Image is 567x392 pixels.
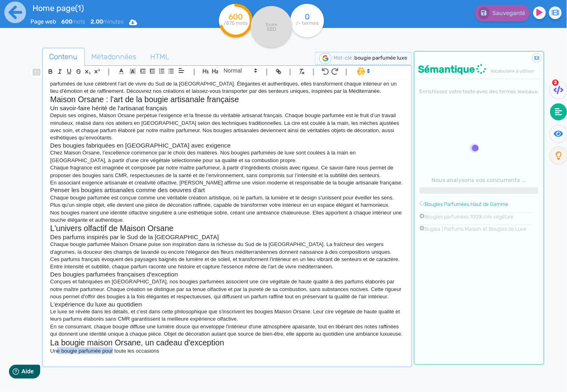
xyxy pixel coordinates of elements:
[50,338,404,347] h2: La bougie maison Orsane, un cadeau d'exception
[144,48,177,66] a: HTML
[21,21,92,28] div: Domaine: [DOMAIN_NAME]
[50,278,404,300] p: Conçues et fabriquées en [GEOGRAPHIC_DATA], nos bougies parfumées associent une cire végétale de ...
[305,12,310,21] tspan: 0
[289,66,291,77] span: |
[345,66,347,77] span: |
[50,241,404,256] p: Chaque bougie parfumée Maison Orsane puise son inspiration dans la richesse du Sud de la [GEOGRAP...
[418,88,539,94] small: Enrichissez votre texte avec des termes lexicaux.
[50,179,404,186] p: En associant exigence artisanale et créativité olfactive, [PERSON_NAME] affirme une vision modern...
[355,55,407,61] span: bougie parfumée luxe
[144,46,176,68] span: HTML
[193,66,195,77] span: |
[42,48,63,53] div: Domaine
[30,18,56,25] span: Page web
[313,66,315,77] span: |
[50,271,404,278] h3: Des bougies parfumées françaises d'exception
[266,66,268,77] span: |
[50,73,404,95] p: Au coeur du savoir-faire français, [PERSON_NAME] signe des bougies artisanales d'exception. Sculp...
[475,5,530,21] button: Sauvegardé
[50,224,404,233] h2: L'univers olfactif de Maison Orsane
[50,95,404,104] h2: Maison Orsane : l'art de la bougie artisanale française
[50,194,404,209] p: Chaque bougie parfumée est conçue comme une véritable création artistique, où le parfum, la lumiè...
[23,13,40,19] div: v 4.0.25
[85,46,143,68] span: Métadonnées
[266,22,278,27] tspan: Score
[50,149,404,164] p: Chez Maison Orsane, l’excellence commence par le choix des matières. Nos bougies parfumées de lux...
[425,226,526,232] a: Bugaia | Parfums Maison et Bougies de Luxe
[61,18,85,25] span: mots
[50,164,404,179] p: Chaque fragrance est imaginée et composée par notre maître parfumeur, à partir d’ingrédients choi...
[43,46,84,68] span: Contenu
[50,323,404,338] p: En se consumant, chaque bougie diffuse une lumière douce qui enveloppe l'intérieur d'une atmosphè...
[420,177,539,184] h6: Nous analysons vos concurrents ...
[425,201,508,207] a: Bougies Parfumées Haut de Gamme
[50,209,404,224] p: Nos bougies marient une identité olfactive singulière à une esthétique sobre, créant une ambiance...
[42,48,85,66] a: Contenu
[50,347,404,355] p: Une bougie parfumée pour toute les occasions
[50,301,404,308] h3: L'expérience du luxe au quotidien
[108,66,110,77] span: |
[92,47,99,54] img: tab_keywords_by_traffic_grey.svg
[13,21,19,28] img: website_grey.svg
[91,18,124,25] span: minutes
[85,48,144,66] a: Métadonnées
[493,10,526,17] span: Sauvegardé
[425,214,513,220] a: Bougies parfumées 100% cire végétale
[50,105,404,112] h3: Un savoir-faire hérité de l'artisanat français
[50,186,404,194] h3: Penser les bougies artisanales comme des oeuvres d'art
[50,233,404,241] h3: Des parfums inspirés par le Sud de la [GEOGRAPHIC_DATA]
[91,18,103,25] b: 2.00
[50,142,404,149] h3: Des bougies fabriquées en [GEOGRAPHIC_DATA] avec exigence
[552,79,559,86] span: 2
[229,12,243,21] tspan: 600
[334,55,355,61] span: Mot-clé :
[267,26,276,32] tspan: SEO
[418,64,542,75] h4: Sémantique
[50,308,404,323] p: Le luxe se révèle dans les détails, et c'est dans cette philosophique que s'inscrivent les bougie...
[319,53,332,64] img: google-serp-logo.png
[61,18,72,25] b: 600
[101,48,124,53] div: Mots-clés
[491,69,535,74] span: Vocabulaire à utiliser
[296,20,319,26] tspan: /- termes
[30,2,200,15] input: title
[224,20,248,26] tspan: /875 mots
[13,13,19,19] img: logo_orange.svg
[50,256,404,271] p: Ces parfums français évoquent des paysages baignés de lumière et de soleil, et transforment l'int...
[176,66,187,75] span: Aligment
[33,47,39,54] img: tab_domain_overview_orange.svg
[50,112,404,142] p: Depuis ses origines, Maison Orsane perpétue l’exigence et la finesse du véritable artisanat franç...
[354,66,373,76] span: I.Assistant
